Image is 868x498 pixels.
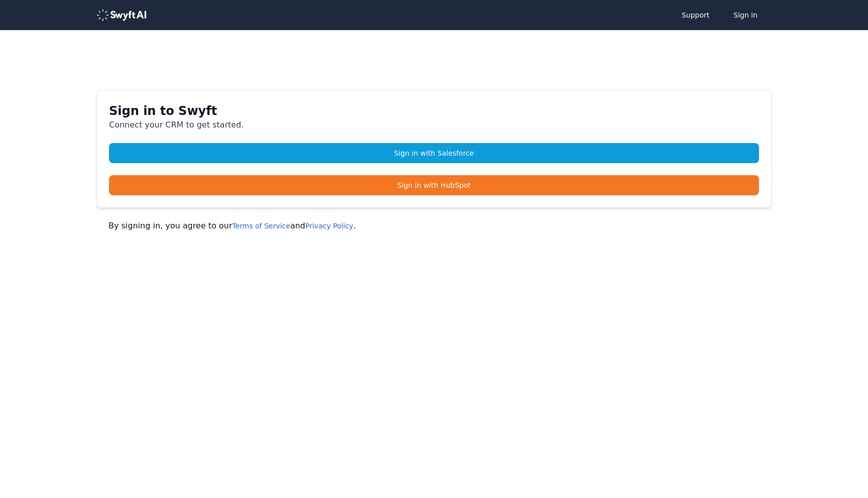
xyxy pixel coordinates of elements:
[108,220,759,232] p: By signing in, you agree to our and .
[109,103,759,119] h1: Sign in to Swyft
[109,119,759,131] p: Connect your CRM to get started.
[109,143,759,163] a: Sign in with Salesforce
[96,9,147,21] img: logo-488353a97b7647c9773e25e94dd66c4536ad24f66c59206894594c5eb3334934.png
[232,222,290,230] a: Terms of Service
[672,5,719,25] a: Support
[109,175,759,195] a: Sign in with HubSpot
[723,5,768,25] button: Sign in
[305,222,353,230] a: Privacy Policy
